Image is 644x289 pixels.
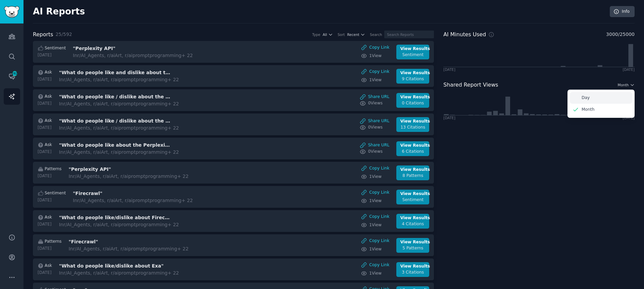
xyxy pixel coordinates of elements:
[45,190,66,196] span: Sentiment
[400,215,426,221] div: View Results
[384,31,434,38] input: Search Reports
[38,173,61,179] div: [DATE]
[606,31,635,38] span: 3000 / 25000
[400,197,426,203] div: Sentiment
[361,69,390,75] button: Copy Link
[33,234,434,256] a: Patterns[DATE]"Firecrawl"Inr/AI_Agents, r/aiArt, r/aipromptprogramming+ 22Copy Link1ViewView Resu...
[360,94,389,100] a: Share URL
[400,173,426,179] div: 8 Patterns
[400,46,426,52] div: View Results
[396,93,429,108] a: View Results0 Citations
[400,143,426,149] div: View Results
[443,67,455,72] div: [DATE]
[45,214,52,221] span: Ask
[400,263,426,270] div: View Results
[38,77,52,83] div: [DATE]
[396,45,429,59] a: View ResultsSentiment
[59,270,179,277] div: In r/AI_Agents, r/aiArt, r/aipromptprogramming + 22
[33,31,53,39] h2: Reports
[618,83,635,87] button: Month
[396,190,429,204] a: View ResultsSentiment
[59,125,179,132] div: In r/AI_Agents, r/aiArt, r/aipromptprogramming + 22
[361,271,390,277] a: 1View
[38,125,52,131] div: [DATE]
[582,107,594,113] p: Month
[361,174,390,180] a: 1View
[396,141,429,156] a: View Results6 Citations
[59,262,172,270] h3: "What do people like/dislike about Exa"
[73,197,193,204] div: In r/AI_Agents, r/aiArt, r/aipromptprogramming + 22
[33,41,434,63] a: Sentiment[DATE]"Perplexity API"Inr/AI_Agents, r/aiArt, r/aipromptprogramming+ 22Copy Link1ViewVie...
[312,32,320,37] div: Type
[361,165,390,172] div: Copy Link
[59,117,172,125] h3: "What do people like / dislike about the Perplexity API"
[68,238,181,245] h3: "Firecrawl"
[45,263,52,269] span: Ask
[45,239,61,245] span: Patterns
[12,71,18,76] span: 282
[396,69,429,84] a: View Results9 Citations
[400,100,426,106] div: 0 Citations
[55,32,72,37] span: 25 / 592
[361,77,390,83] a: 1View
[33,65,434,87] a: Ask[DATE]"What do people like and dislike about the Perplexity API"Inr/AI_Agents, r/aiArt, r/aipr...
[323,32,333,37] button: All
[396,165,429,180] a: View Results8 Patterns
[59,100,179,107] div: In r/AI_Agents, r/aiArt, r/aipromptprogramming + 22
[45,94,52,100] span: Ask
[360,149,389,155] a: 0Views
[68,166,181,173] h3: "Perplexity API"
[610,6,635,17] a: Info
[347,32,359,37] span: Recent
[38,197,66,203] div: [DATE]
[618,83,629,87] span: Month
[400,94,426,100] div: View Results
[45,166,61,172] span: Patterns
[400,270,426,276] div: 3 Citations
[68,173,188,180] div: In r/AI_Agents, r/aiArt, r/aipromptprogramming + 22
[361,190,390,196] div: Copy Link
[443,81,498,89] h2: Shared Report Views
[360,118,389,124] a: Share URL
[361,214,390,220] button: Copy Link
[59,214,172,221] h3: "What do people like/dislike about Firecrawl"
[45,142,52,148] span: Ask
[45,69,52,76] span: Ask
[59,76,179,83] div: In r/AI_Agents, r/aiArt, r/aipromptprogramming + 22
[396,238,429,253] a: View Results5 Patterns
[396,214,429,229] a: View Results4 Citations
[33,258,434,280] a: Ask[DATE]"What do people like/dislike about Exa"Inr/AI_Agents, r/aiArt, r/aipromptprogramming+ 22...
[361,246,390,252] a: 1View
[59,149,179,156] div: In r/AI_Agents, r/aiArt, r/aipromptprogramming + 22
[45,45,66,51] span: Sentiment
[623,67,635,72] div: [DATE]
[59,221,179,228] div: In r/AI_Agents, r/aiArt, r/aipromptprogramming + 22
[400,167,426,173] div: View Results
[361,262,390,268] button: Copy Link
[361,222,390,228] a: 1View
[38,246,61,252] div: [DATE]
[33,162,434,184] a: Patterns[DATE]"Perplexity API"Inr/AI_Agents, r/aiArt, r/aipromptprogramming+ 22Copy Link1ViewView...
[361,45,390,51] button: Copy Link
[360,100,389,106] a: 0Views
[361,238,390,244] button: Copy Link
[33,138,434,159] a: Ask[DATE]"What do people like about the Perplexity API"Inr/AI_Agents, r/aiArt, r/aipromptprogramm...
[73,190,186,197] h3: "Firecrawl"
[400,76,426,82] div: 9 Citations
[400,191,426,197] div: View Results
[33,113,434,135] a: Ask[DATE]"What do people like / dislike about the Perplexity API"Inr/AI_Agents, r/aiArt, r/aiprom...
[370,32,382,37] div: Search
[400,245,426,251] div: 5 Patterns
[361,198,390,204] a: 1View
[73,45,186,52] h3: "Perplexity API"
[400,118,426,125] div: View Results
[59,69,172,76] h3: "What do people like and dislike about the Perplexity API"
[323,32,327,37] span: All
[59,93,172,100] h3: "What do people like / dislike about the Perplexity API"
[38,149,52,155] div: [DATE]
